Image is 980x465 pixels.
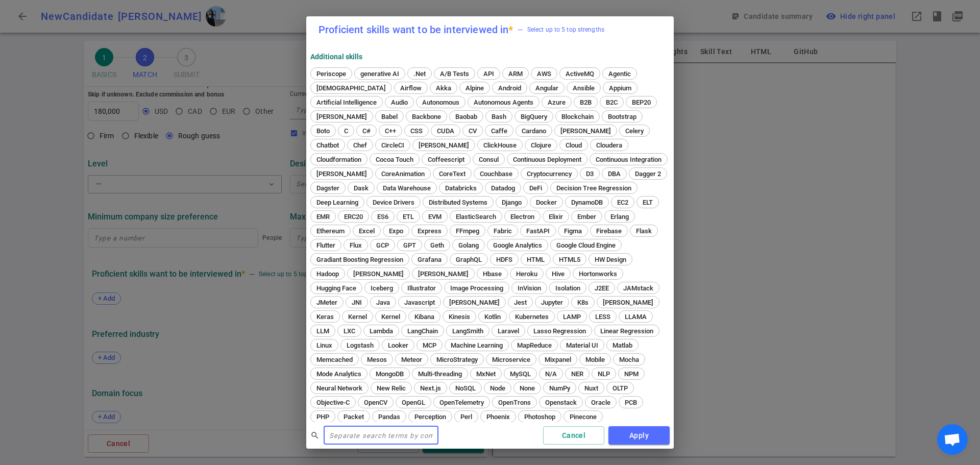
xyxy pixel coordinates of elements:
[581,384,602,392] span: Nuxt
[620,284,657,292] span: JAMstack
[340,327,359,335] span: LXC
[553,184,635,192] span: Decision Tree Regression
[340,213,366,221] span: ERC20
[546,384,574,392] span: NumPy
[313,370,365,378] span: Mode Analytics
[621,313,650,321] span: LLAMA
[622,127,647,135] span: Celery
[591,256,630,263] span: HW Design
[574,213,600,221] span: Ember
[523,256,548,263] span: HTML
[433,127,458,135] span: CUDA
[558,113,597,120] span: Blockchain
[542,370,560,378] span: N/A
[516,384,538,392] span: None
[310,53,362,61] strong: Additional Skills
[432,84,455,92] span: Akka
[425,213,445,221] span: EVM
[445,313,474,321] span: Kinesis
[313,113,371,120] span: [PERSON_NAME]
[313,227,348,235] span: Ethereum
[517,113,551,120] span: BigQuery
[379,184,434,192] span: Data Warehouse
[416,384,445,392] span: Next.js
[414,370,465,378] span: Multi-threading
[511,313,552,321] span: Kubernetes
[345,313,371,321] span: Kernel
[493,256,516,263] span: HDFS
[404,284,439,292] span: Illustrator
[373,384,409,392] span: New Relic
[313,341,336,349] span: Linux
[387,99,411,106] span: Audio
[360,399,391,406] span: OpenCV
[593,227,625,235] span: Firebase
[313,327,333,335] span: LLM
[562,141,585,149] span: Cloud
[594,370,614,378] span: NLP
[495,399,534,406] span: OpenTrons
[313,141,342,149] span: Chatbot
[415,141,473,149] span: [PERSON_NAME]
[313,284,360,292] span: Hugging Face
[447,341,506,349] span: Machine Learning
[518,25,523,35] div: —
[576,99,595,106] span: B2B
[411,413,450,421] span: Perception
[518,25,604,35] span: Select up to 5 top strengths
[313,156,365,163] span: Cloudformation
[313,213,333,221] span: EMR
[411,313,438,321] span: Kibana
[506,370,534,378] span: MySQL
[543,426,604,445] button: Cancel
[378,170,428,178] span: CoreAnimation
[313,299,341,306] span: JMeter
[313,127,333,135] span: Boto
[597,327,657,335] span: Linear Regression
[442,184,480,192] span: Databricks
[518,127,550,135] span: Cardano
[488,113,510,120] span: Bash
[628,99,654,106] span: BEP20
[346,241,365,249] span: Flux
[560,227,585,235] span: Figma
[313,241,339,249] span: Flutter
[378,113,401,120] span: Babel
[359,127,374,135] span: C#
[313,399,353,406] span: Objective-C
[505,70,526,78] span: ARM
[350,141,371,149] span: Chef
[562,70,598,78] span: ActiveMQ
[457,413,476,421] span: Perl
[473,370,499,378] span: MxNet
[435,170,469,178] span: CoreText
[514,284,545,292] span: InVision
[498,199,525,206] span: Django
[367,284,397,292] span: Iceberg
[398,356,426,363] span: Meteor
[509,156,585,163] span: Continuous Deployment
[313,199,362,206] span: Deep Learning
[559,313,584,321] span: LAMP
[488,356,534,363] span: Microservice
[607,213,632,221] span: Erlang
[385,227,407,235] span: Expo
[937,424,968,455] div: Open chat
[401,299,438,306] span: Javascript
[548,270,568,278] span: Hive
[369,199,418,206] span: Device Drivers
[366,327,397,335] span: Lambda
[452,227,483,235] span: FFmpeg
[355,227,378,235] span: Excel
[414,256,445,263] span: Grafana
[340,127,352,135] span: C
[587,399,614,406] span: Oracle
[532,84,562,92] span: Angular
[480,70,498,78] span: API
[455,241,482,249] span: Golang
[533,70,555,78] span: AWS
[381,127,400,135] span: C++
[414,270,472,278] span: [PERSON_NAME]
[553,241,619,249] span: Google Cloud Engine
[569,84,598,92] span: Ansible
